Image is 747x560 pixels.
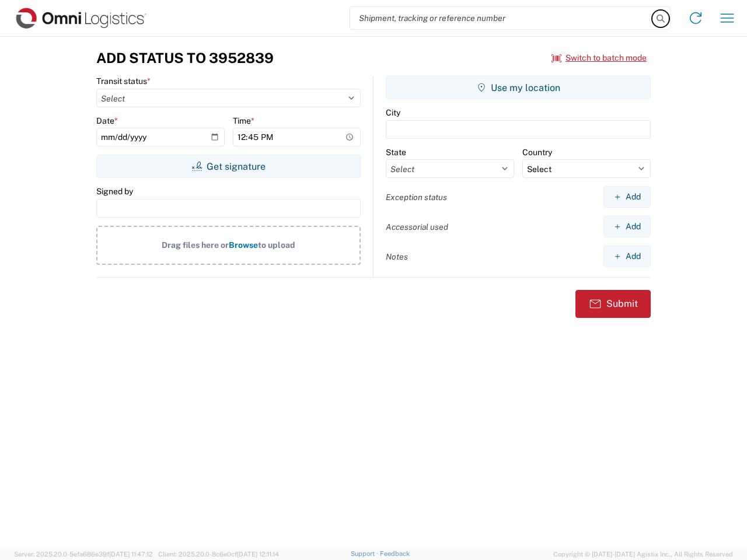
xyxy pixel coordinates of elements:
[386,222,448,232] label: Accessorial used
[96,116,118,126] label: Date
[386,107,400,118] label: City
[350,7,652,29] input: Shipment, tracking or reference number
[603,246,651,267] button: Add
[258,240,295,250] span: to upload
[386,76,651,99] button: Use my location
[603,216,651,237] button: Add
[158,551,279,558] span: Client: 2025.20.0-8c6e0cf
[237,551,279,558] span: [DATE] 12:11:14
[386,192,447,202] label: Exception status
[351,550,380,557] a: Support
[229,240,258,250] span: Browse
[380,550,410,557] a: Feedback
[553,549,733,559] span: Copyright © [DATE]-[DATE] Agistix Inc., All Rights Reserved
[386,147,406,157] label: State
[233,116,254,126] label: Time
[522,147,552,157] label: Country
[551,48,647,68] button: Switch to batch mode
[386,251,408,262] label: Notes
[162,240,229,250] span: Drag files here or
[96,50,274,66] h3: Add Status to 3952839
[575,290,651,318] button: Submit
[96,76,151,86] label: Transit status
[96,155,361,178] button: Get signature
[14,551,153,558] span: Server: 2025.20.0-5efa686e39f
[109,551,153,558] span: [DATE] 11:47:12
[603,186,651,208] button: Add
[96,186,133,197] label: Signed by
